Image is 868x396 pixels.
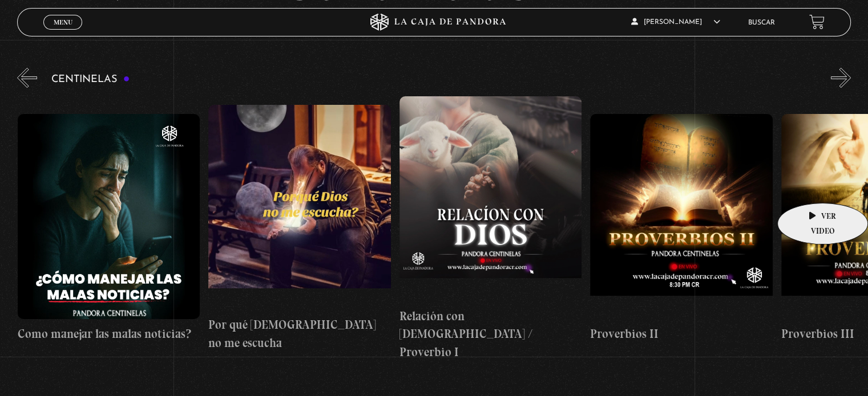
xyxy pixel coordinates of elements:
a: Relación con [DEMOGRAPHIC_DATA] / Proverbio I [399,96,582,361]
a: Buscar [748,19,775,26]
span: [PERSON_NAME] [631,19,720,26]
span: Menu [54,19,72,26]
a: Por qué [DEMOGRAPHIC_DATA] no me escucha [208,96,390,361]
a: View your shopping cart [809,14,825,30]
h3: Centinelas [51,74,130,85]
button: Previous [17,68,37,88]
button: Next [831,68,851,88]
a: Como manejar las malas noticias? [18,96,200,361]
h4: Relación con [DEMOGRAPHIC_DATA] / Proverbio I [399,307,582,361]
span: Cerrar [50,28,76,36]
h4: Como manejar las malas noticias? [18,325,200,343]
h4: Proverbios II [590,325,772,343]
h4: Por qué [DEMOGRAPHIC_DATA] no me escucha [208,316,390,352]
a: Proverbios II [590,96,772,361]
